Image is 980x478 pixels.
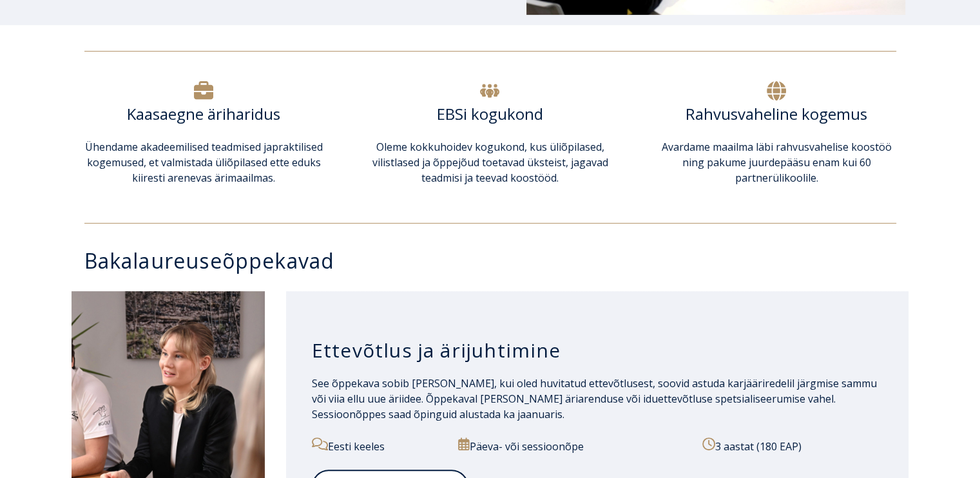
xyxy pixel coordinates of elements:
h3: Bakalaureuseõppekavad [84,249,909,272]
h6: EBSi kogukond [370,104,610,124]
span: Ühendame akadeemilised teadmised ja [85,140,272,154]
p: Eesti keeles [312,437,444,454]
p: 3 aastat (180 EAP) [702,437,883,454]
h3: Ettevõtlus ja ärijuhtimine [312,338,883,363]
h6: Rahvusvaheline kogemus [657,104,896,124]
span: See õppekava sobib [PERSON_NAME], kui oled huvitatud ettevõtlusest, soovid astuda karjääriredelil... [312,376,877,421]
p: Päeva- või sessioonõpe [458,437,687,454]
span: praktilised kogemused, et valmistada üliõpilased ette eduks kiiresti arenevas ärimaailmas. [87,140,323,185]
span: Oleme kokkuhoidev kogukond, kus üliõpilased, vilistlased ja õppejõud toetavad üksteist, jagavad t... [372,140,608,185]
h6: Kaasaegne äriharidus [84,104,323,124]
p: Avardame maailma läbi rahvusvahelise koostöö ning pakume juurdepääsu enam kui 60 partnerülikoolile. [657,139,896,186]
